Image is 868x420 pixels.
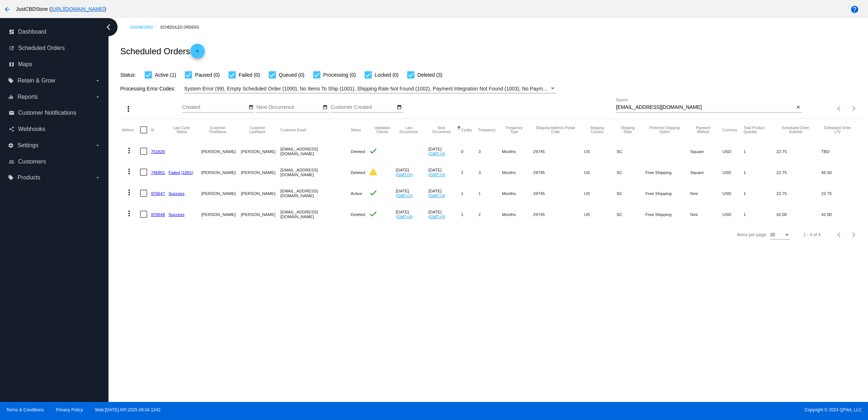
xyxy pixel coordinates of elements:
[429,214,446,219] a: (GMT+0)
[103,21,114,33] i: chevron_left
[533,204,584,225] mat-cell: 29745
[461,128,472,132] button: Change sorting for Cycles
[461,204,478,225] mat-cell: 1
[323,71,356,79] span: Processing (0)
[241,141,280,162] mat-cell: [PERSON_NAME]
[821,183,860,204] mat-cell: 22.75
[256,105,322,110] input: Next Occurrence
[617,204,646,225] mat-cell: SC
[429,204,461,225] mat-cell: [DATE]
[776,162,821,183] mat-cell: 22.75
[17,174,40,181] span: Products
[95,143,101,148] i: arrow_drop_down
[9,61,14,67] i: map
[584,162,617,183] mat-cell: US
[279,71,305,79] span: Queued (0)
[744,162,776,183] mat-cell: 1
[617,141,646,162] mat-cell: SC
[241,204,280,225] mat-cell: [PERSON_NAME]
[821,162,860,183] mat-cell: 45.50
[821,204,860,225] mat-cell: 42.00
[533,162,584,183] mat-cell: 29745
[95,175,101,181] i: arrow_drop_down
[184,84,556,93] mat-select: Filter by Processing Error Codes
[151,170,165,175] a: 746801
[16,6,106,12] span: JustCBDStore ( )
[18,110,76,116] span: Customer Notifications
[181,170,193,175] a: (1001)
[803,232,820,237] div: 1 - 4 of 4
[502,204,533,225] mat-cell: Months
[478,204,502,225] mat-cell: 2
[9,159,14,165] i: people_outline
[130,22,160,33] a: Dashboard
[396,162,428,183] mat-cell: [DATE]
[794,104,802,111] button: Clear
[533,141,584,162] mat-cell: 29745
[478,183,502,204] mat-cell: 1
[502,141,533,162] mat-cell: Months
[3,5,12,14] mat-icon: arrow_back
[248,105,254,110] mat-icon: date_range
[18,45,65,51] span: Scheduled Orders
[847,228,861,242] button: Next page
[417,71,442,79] span: Deleted (3)
[832,228,847,242] button: Previous page
[193,48,202,57] mat-icon: add
[95,407,161,412] a: Web:[DATE] API:2025.09.04.1242
[832,101,847,116] button: Previous page
[155,71,176,79] span: Active (1)
[429,151,446,156] a: (GMT+0)
[722,204,744,225] mat-cell: USD
[241,126,274,134] button: Change sorting for CustomerLastName
[369,147,378,155] mat-icon: check
[9,29,14,35] i: dashboard
[690,126,716,134] button: Change sorting for PaymentMethod.Type
[9,42,101,54] a: update Scheduled Orders
[478,141,502,162] mat-cell: 3
[744,119,776,141] mat-header-cell: Total Product Quantity
[429,126,455,134] button: Change sorting for NextOccurrenceUtc
[201,162,241,183] mat-cell: [PERSON_NAME]
[9,156,101,167] a: people_outline Customers
[124,105,133,113] mat-icon: more_vert
[396,126,422,134] button: Change sorting for LastOccurrenceUtc
[241,162,280,183] mat-cell: [PERSON_NAME]
[8,78,14,84] i: local_offer
[169,126,195,134] button: Change sorting for LastProcessingCycleId
[17,94,38,100] span: Reports
[239,71,260,79] span: Failed (0)
[850,5,859,14] mat-icon: help
[645,162,690,183] mat-cell: Free Shipping
[182,105,247,110] input: Created
[396,214,413,219] a: (GMT+0)
[847,101,861,116] button: Next page
[151,128,154,132] button: Change sorting for Id
[737,232,767,237] div: Items per page:
[617,183,646,204] mat-cell: SC
[160,22,205,33] a: Scheduled Orders
[502,183,533,204] mat-cell: Months
[351,170,365,175] span: Deleted
[6,407,44,412] a: Terms & Conditions
[120,86,175,92] span: Processing Error Codes:
[584,183,617,204] mat-cell: US
[369,167,378,176] mat-icon: warning
[351,149,365,154] span: Deleted
[584,204,617,225] mat-cell: US
[776,141,821,162] mat-cell: 22.75
[201,126,234,134] button: Change sorting for CustomerFirstName
[502,126,527,134] button: Change sorting for FrequencyType
[744,204,776,225] mat-cell: 1
[690,141,723,162] mat-cell: Square
[645,204,690,225] mat-cell: Free Shipping
[8,143,14,148] i: settings
[429,193,446,198] a: (GMT+0)
[9,26,101,38] a: dashboard Dashboard
[478,128,495,132] button: Change sorting for Frequency
[440,407,862,412] span: Copyright © 2024 QPilot, LLC
[351,212,365,217] span: Deleted
[375,71,399,79] span: Locked (0)
[151,149,165,154] a: 751826
[617,162,646,183] mat-cell: SC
